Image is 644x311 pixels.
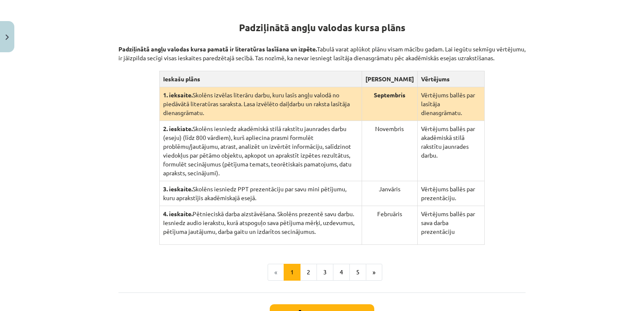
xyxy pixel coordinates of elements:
td: Vērtējums ballēs par sava darba prezentāciju [417,206,484,245]
td: Vērtējums ballēs par prezentāciju. [417,181,484,206]
button: 2 [300,264,317,281]
th: [PERSON_NAME] [362,71,417,87]
td: Janvāris [362,181,417,206]
p: Tabulā varat aplūkot plānu visam mācību gadam. Lai iegūtu sekmīgu vērtējumu, ir jāizpilda secīgi ... [118,36,526,62]
button: 3 [317,264,333,281]
td: Skolēns iesniedz akadēmiskā stilā rakstītu jaunrades darbu (eseju) (līdz 800 vārdiem), kurš aplie... [159,121,362,181]
strong: Septembris [374,91,405,99]
img: icon-close-lesson-0947bae3869378f0d4975bcd49f059093ad1ed9edebbc8119c70593378902aed.svg [5,35,9,40]
p: Februāris [365,209,414,218]
strong: 4. ieskaite. [163,210,193,217]
strong: Padziļinātā angļu valodas kursa plāns [239,21,405,34]
strong: 2. ieskiate. [163,125,193,132]
th: Vērtējums [417,71,484,87]
td: Novembris [362,121,417,181]
button: 4 [333,264,350,281]
strong: Padziļinātā angļu valodas kursa pamatā ir literatūras lasīšana un izpēte. [118,45,317,53]
td: Skolēns iesniedz PPT prezentāciju par savu mini pētījumu, kuru aprakstījis akadēmiskajā esejā. [159,181,362,206]
p: Pētnieciskā darba aizstāvēšana. Skolēns prezentē savu darbu. Iesniedz audio ierakstu, kurā atspog... [163,209,358,236]
td: Vērtējums ballēs par akadēmiskā stilā rakstītu jaunrades darbu. [417,121,484,181]
nav: Page navigation example [118,264,526,281]
button: » [366,264,382,281]
strong: 3. ieskaite. [163,185,193,193]
th: Ieskašu plāns [159,71,362,87]
button: 1 [284,264,301,281]
td: Skolēns izvēlas literāru darbu, kuru lasīs angļu valodā no piedāvātā literatūras saraksta. Lasa i... [159,87,362,121]
strong: 1. ieksaite. [163,91,193,99]
td: Vērtējums ballēs par lasītāja dienasgrāmatu. [417,87,484,121]
button: 5 [349,264,366,281]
